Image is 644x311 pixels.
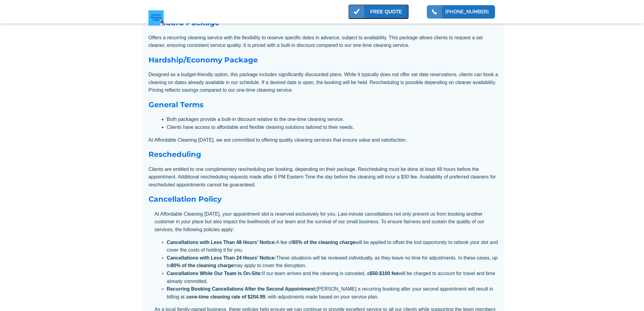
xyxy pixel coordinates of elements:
[167,254,498,270] li: These situations will be reviewed individually, as they leave no time for adjustments. In these c...
[293,240,355,245] strong: 65% of the cleaning charge
[189,294,265,299] strong: one-time cleaning rate of $204.99
[149,71,498,94] p: Designed as a budget-friendly option, this package includes significantly discounted plans. While...
[167,271,262,276] strong: Cancellations While Our Team Is On-Site:
[149,149,498,160] h3: Rescheduling
[167,240,276,245] strong: Cancellations with Less Than 48 Hours' Notice:
[167,255,276,260] strong: Cancellations with Less Than 24 Hours' Notice:
[167,115,498,123] li: Both packages provide a built-in discount relative to the one-time cleaning service.
[149,193,498,205] h3: Cancellation Policy
[370,271,399,276] strong: $50-$100 fee
[149,136,498,144] p: At Affordable Cleaning [DATE], we are committed to offering quality cleaning services that ensure...
[149,54,498,66] h3: Hardship/Economy Package
[167,270,498,285] li: If our team arrives and the cleaning is canceled, a will be charged to account for travel and tim...
[167,285,498,301] li: [PERSON_NAME] a recurring booking after your second appointment will result in billing at a , wit...
[149,34,498,49] p: Offers a recurring cleaning service with the flexibility to reserve specific dates in advance, su...
[167,123,498,131] li: Clients have access to affordable and flexible cleaning solutions tailored to their needs.
[171,263,233,268] strong: 80% of the cleaning charge
[167,286,317,292] strong: Recurring Booking Cancellations After the Second Appointment:
[155,210,498,234] p: At Affordable Cleaning [DATE], your appointment slot is reserved exclusively for you. Last-minute...
[149,165,498,189] p: Clients are entitled to one complimentary rescheduling per booking, depending on their package. R...
[445,8,489,16] a: [PHONE_NUMBER]
[427,5,495,19] button: [PHONE_NUMBER]
[167,239,498,254] li: A fee of will be applied to offset the lost opportunity to rebook your slot and cover the costs o...
[348,5,409,19] button: FREE QUOTE
[149,99,498,111] h3: General Terms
